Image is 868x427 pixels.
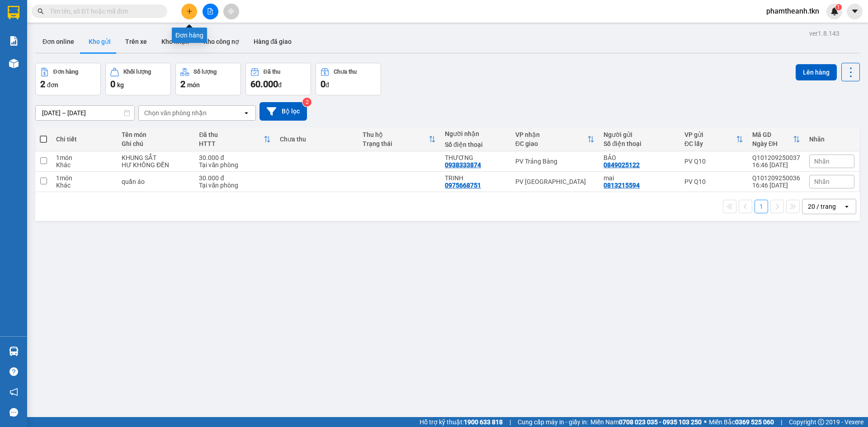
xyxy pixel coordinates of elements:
div: Người nhận [445,130,506,137]
strong: 0369 525 060 [735,418,774,426]
div: VP gửi [684,131,736,138]
div: 0813215594 [604,182,640,189]
span: | [781,417,782,427]
button: Đã thu60.000đ [245,63,311,95]
span: Miền Bắc [709,417,774,427]
div: Đã thu [199,131,264,138]
th: Toggle SortBy [748,127,805,151]
div: HTTT [199,140,264,147]
span: message [9,408,18,417]
div: Tại văn phòng [199,182,271,189]
span: copyright [818,419,824,425]
span: 2 [40,79,45,89]
div: Khác [56,182,113,189]
span: question-circle [9,367,18,376]
span: plus [186,8,193,14]
img: warehouse-icon [9,347,19,356]
th: Toggle SortBy [194,127,275,151]
div: 16:46 [DATE] [752,182,800,189]
div: ĐC lấy [684,140,736,147]
div: PV Trảng Bàng [515,158,594,165]
div: 0849025122 [604,161,640,169]
span: Miền Nam [590,417,702,427]
div: VP nhận [515,131,587,138]
button: Kho gửi [81,31,118,52]
div: 1 món [56,154,113,161]
button: Chưa thu0đ [316,63,381,95]
button: 1 [755,200,768,213]
span: 1 [837,4,840,10]
svg: open [843,203,850,210]
span: ⚪️ [704,420,707,424]
span: caret-down [851,7,859,15]
sup: 2 [302,98,311,107]
div: Số điện thoại [604,140,675,147]
div: Ghi chú [122,140,190,147]
img: icon-new-feature [830,7,839,15]
button: caret-down [847,4,863,19]
div: Khối lượng [123,69,151,75]
span: 0 [321,79,325,89]
button: aim [223,4,239,19]
button: Khối lượng0kg [105,63,171,95]
div: Đơn hàng [53,69,78,75]
span: Cung cấp máy in - giấy in: [518,417,588,427]
div: ĐC giao [515,140,587,147]
img: solution-icon [9,36,19,46]
span: notification [9,388,18,396]
div: HƯ KHÔNG ĐỀN [122,161,190,169]
div: 30.000 đ [199,154,271,161]
span: Hỗ trợ kỹ thuật: [420,417,503,427]
input: Select a date range. [36,106,134,120]
div: Chưa thu [334,69,357,75]
strong: 0708 023 035 - 0935 103 250 [619,418,702,426]
span: 2 [180,79,185,89]
div: 20 / trang [808,202,836,211]
span: file-add [207,8,213,14]
div: Trạng thái [363,140,429,147]
span: Nhãn [814,158,830,165]
div: 1 món [56,174,113,182]
span: đơn [47,81,58,89]
sup: 1 [835,4,842,10]
button: file-add [203,4,218,19]
div: Q101209250036 [752,174,800,182]
div: ver 1.8.143 [809,28,840,38]
div: Chi tiết [56,136,113,143]
div: THƯƠNG [445,154,506,161]
div: PV Q10 [684,158,743,165]
div: mai [604,174,675,182]
input: Tìm tên, số ĐT hoặc mã đơn [50,6,156,16]
button: Hàng đã giao [246,31,299,52]
div: Ngày ĐH [752,140,793,147]
span: search [38,8,44,14]
div: Thu hộ [363,131,429,138]
button: Đơn hàng2đơn [35,63,101,95]
div: Chưa thu [280,136,353,143]
div: Số điện thoại [445,141,506,148]
span: Nhãn [814,178,830,185]
div: PV Q10 [684,178,743,185]
div: BẢO [604,154,675,161]
button: plus [181,4,197,19]
div: 30.000 đ [199,174,271,182]
div: Mã GD [752,131,793,138]
div: Khác [56,161,113,169]
div: KHUNG SẮT [122,154,190,161]
div: Đã thu [264,69,280,75]
span: đ [278,81,282,89]
span: món [187,81,200,89]
div: Chọn văn phòng nhận [144,108,207,117]
div: Số lượng [193,69,217,75]
div: 0975668751 [445,182,481,189]
button: Kho nhận [154,31,196,52]
div: Nhãn [809,136,854,143]
div: Người gửi [604,131,675,138]
div: 0938333874 [445,161,481,169]
svg: open [243,109,250,117]
div: Q101209250037 [752,154,800,161]
img: logo-vxr [8,6,19,19]
img: warehouse-icon [9,59,19,68]
span: aim [228,8,234,14]
div: quần áo [122,178,190,185]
